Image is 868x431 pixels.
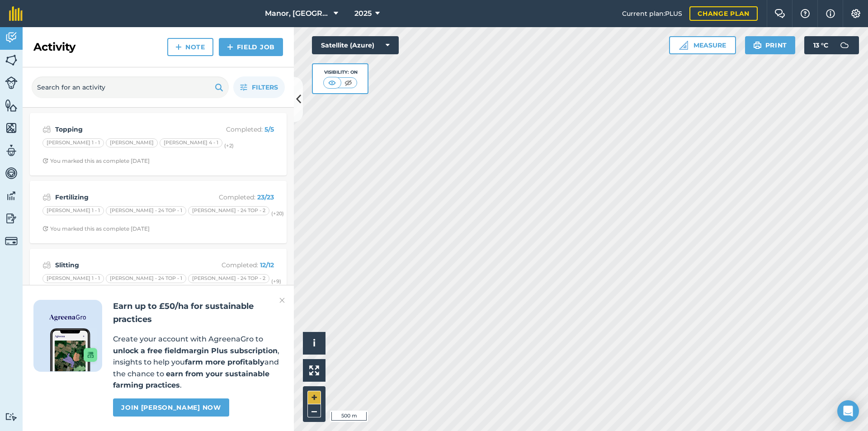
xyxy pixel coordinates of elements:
img: svg+xml;base64,PHN2ZyB4bWxucz0iaHR0cDovL3d3dy53My5vcmcvMjAwMC9zdmciIHdpZHRoPSI1MCIgaGVpZ2h0PSI0MC... [343,78,354,87]
img: svg+xml;base64,PHN2ZyB4bWxucz0iaHR0cDovL3d3dy53My5vcmcvMjAwMC9zdmciIHdpZHRoPSI1NiIgaGVpZ2h0PSI2MC... [5,53,18,67]
p: Completed : [202,260,274,270]
img: svg+xml;base64,PD94bWwgdmVyc2lvbj0iMS4wIiBlbmNvZGluZz0idXRmLTgiPz4KPCEtLSBHZW5lcmF0b3I6IEFkb2JlIE... [42,260,51,270]
button: Measure [669,36,736,54]
button: Satellite (Azure) [312,36,399,54]
button: 13 °C [804,36,859,54]
img: fieldmargin Logo [9,6,23,21]
img: svg+xml;base64,PD94bWwgdmVyc2lvbj0iMS4wIiBlbmNvZGluZz0idXRmLTgiPz4KPCEtLSBHZW5lcmF0b3I6IEFkb2JlIE... [5,412,18,421]
a: Change plan [689,6,758,21]
span: Current plan : PLUS [622,9,682,19]
img: A question mark icon [800,9,811,18]
strong: 23 / 23 [257,193,274,201]
img: svg+xml;base64,PD94bWwgdmVyc2lvbj0iMS4wIiBlbmNvZGluZz0idXRmLTgiPz4KPCEtLSBHZW5lcmF0b3I6IEFkb2JlIE... [5,189,18,203]
span: Filters [252,82,278,92]
span: Manor, [GEOGRAPHIC_DATA], [GEOGRAPHIC_DATA] [265,8,330,19]
div: [PERSON_NAME] - 24 TOP - 1 [106,274,186,283]
strong: farm more profitably [185,358,264,366]
img: svg+xml;base64,PHN2ZyB4bWxucz0iaHR0cDovL3d3dy53My5vcmcvMjAwMC9zdmciIHdpZHRoPSIxOSIgaGVpZ2h0PSIyNC... [753,40,762,51]
input: Search for an activity [32,76,229,98]
div: [PERSON_NAME] - 24 TOP - 2 [188,274,269,283]
div: [PERSON_NAME] 1 - 1 [42,274,104,283]
p: Create your account with AgreenaGro to , insights to help you and the chance to . [113,333,283,391]
strong: unlock a free fieldmargin Plus subscription [113,346,278,355]
h2: Earn up to £50/ha for sustainable practices [113,300,283,326]
div: Open Intercom Messenger [837,400,859,422]
img: svg+xml;base64,PHN2ZyB4bWxucz0iaHR0cDovL3d3dy53My5vcmcvMjAwMC9zdmciIHdpZHRoPSI1NiIgaGVpZ2h0PSI2MC... [5,121,18,135]
img: svg+xml;base64,PHN2ZyB4bWxucz0iaHR0cDovL3d3dy53My5vcmcvMjAwMC9zdmciIHdpZHRoPSIxNyIgaGVpZ2h0PSIxNy... [826,8,835,19]
strong: Slitting [55,260,198,270]
span: i [313,337,316,349]
button: + [307,391,321,404]
p: Completed : [202,124,274,134]
a: FertilizingCompleted: 23/23[PERSON_NAME] 1 - 1[PERSON_NAME] - 24 TOP - 1[PERSON_NAME] - 24 TOP - ... [35,186,281,238]
img: svg+xml;base64,PD94bWwgdmVyc2lvbj0iMS4wIiBlbmNvZGluZz0idXRmLTgiPz4KPCEtLSBHZW5lcmF0b3I6IEFkb2JlIE... [5,166,18,180]
strong: Fertilizing [55,192,198,202]
h2: Activity [33,40,75,54]
img: svg+xml;base64,PD94bWwgdmVyc2lvbj0iMS4wIiBlbmNvZGluZz0idXRmLTgiPz4KPCEtLSBHZW5lcmF0b3I6IEFkb2JlIE... [5,76,18,89]
strong: 5 / 5 [264,125,274,133]
div: [PERSON_NAME] 4 - 1 [160,138,222,147]
small: (+ 9 ) [271,278,281,284]
img: Clock with arrow pointing clockwise [42,226,48,232]
strong: 12 / 12 [260,261,274,269]
a: ToppingCompleted: 5/5[PERSON_NAME] 1 - 1[PERSON_NAME][PERSON_NAME] 4 - 1(+2)Clock with arrow poin... [35,118,281,170]
button: i [303,332,325,355]
p: Completed : [202,192,274,202]
img: Screenshot of the Gro app [50,328,97,371]
a: SlittingCompleted: 12/12[PERSON_NAME] 1 - 1[PERSON_NAME] - 24 TOP - 1[PERSON_NAME] - 24 TOP - 2(+... [35,254,281,306]
img: svg+xml;base64,PHN2ZyB4bWxucz0iaHR0cDovL3d3dy53My5vcmcvMjAwMC9zdmciIHdpZHRoPSIxNCIgaGVpZ2h0PSIyNC... [227,42,233,52]
button: Print [745,36,796,54]
img: svg+xml;base64,PD94bWwgdmVyc2lvbj0iMS4wIiBlbmNvZGluZz0idXRmLTgiPz4KPCEtLSBHZW5lcmF0b3I6IEFkb2JlIE... [5,235,18,247]
button: Filters [233,76,285,98]
div: [PERSON_NAME] - 24 TOP - 1 [106,206,186,215]
img: svg+xml;base64,PD94bWwgdmVyc2lvbj0iMS4wIiBlbmNvZGluZz0idXRmLTgiPz4KPCEtLSBHZW5lcmF0b3I6IEFkb2JlIE... [835,36,854,54]
img: Two speech bubbles overlapping with the left bubble in the forefront [774,9,785,18]
img: svg+xml;base64,PHN2ZyB4bWxucz0iaHR0cDovL3d3dy53My5vcmcvMjAwMC9zdmciIHdpZHRoPSI1MCIgaGVpZ2h0PSI0MC... [326,78,338,87]
small: (+ 2 ) [224,142,234,149]
span: 13 ° C [813,36,828,54]
a: Note [167,38,213,56]
img: Clock with arrow pointing clockwise [42,158,48,164]
img: svg+xml;base64,PD94bWwgdmVyc2lvbj0iMS4wIiBlbmNvZGluZz0idXRmLTgiPz4KPCEtLSBHZW5lcmF0b3I6IEFkb2JlIE... [42,124,51,135]
img: Ruler icon [679,41,688,50]
div: [PERSON_NAME] [106,138,158,147]
div: [PERSON_NAME] - 24 TOP - 2 [188,206,269,215]
strong: earn from your sustainable farming practices [113,369,269,390]
a: Join [PERSON_NAME] now [113,398,229,417]
img: A cog icon [850,9,861,18]
img: svg+xml;base64,PD94bWwgdmVyc2lvbj0iMS4wIiBlbmNvZGluZz0idXRmLTgiPz4KPCEtLSBHZW5lcmF0b3I6IEFkb2JlIE... [42,192,51,203]
div: Visibility: On [323,69,358,76]
div: [PERSON_NAME] 1 - 1 [42,206,104,215]
img: svg+xml;base64,PHN2ZyB4bWxucz0iaHR0cDovL3d3dy53My5vcmcvMjAwMC9zdmciIHdpZHRoPSIyMiIgaGVpZ2h0PSIzMC... [279,295,285,306]
img: svg+xml;base64,PD94bWwgdmVyc2lvbj0iMS4wIiBlbmNvZGluZz0idXRmLTgiPz4KPCEtLSBHZW5lcmF0b3I6IEFkb2JlIE... [5,212,18,225]
img: svg+xml;base64,PD94bWwgdmVyc2lvbj0iMS4wIiBlbmNvZGluZz0idXRmLTgiPz4KPCEtLSBHZW5lcmF0b3I6IEFkb2JlIE... [5,144,18,157]
div: You marked this as complete [DATE] [42,225,150,232]
a: Field Job [219,38,283,56]
img: svg+xml;base64,PHN2ZyB4bWxucz0iaHR0cDovL3d3dy53My5vcmcvMjAwMC9zdmciIHdpZHRoPSI1NiIgaGVpZ2h0PSI2MC... [5,99,18,112]
button: – [307,404,321,417]
small: (+ 20 ) [271,210,284,217]
img: Four arrows, one pointing top left, one top right, one bottom right and the last bottom left [309,365,319,375]
strong: Topping [55,124,198,134]
img: svg+xml;base64,PD94bWwgdmVyc2lvbj0iMS4wIiBlbmNvZGluZz0idXRmLTgiPz4KPCEtLSBHZW5lcmF0b3I6IEFkb2JlIE... [5,31,18,44]
img: svg+xml;base64,PHN2ZyB4bWxucz0iaHR0cDovL3d3dy53My5vcmcvMjAwMC9zdmciIHdpZHRoPSIxOSIgaGVpZ2h0PSIyNC... [215,82,223,93]
img: svg+xml;base64,PHN2ZyB4bWxucz0iaHR0cDovL3d3dy53My5vcmcvMjAwMC9zdmciIHdpZHRoPSIxNCIgaGVpZ2h0PSIyNC... [175,42,182,52]
div: [PERSON_NAME] 1 - 1 [42,138,104,147]
span: 2025 [354,8,372,19]
div: You marked this as complete [DATE] [42,157,150,165]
